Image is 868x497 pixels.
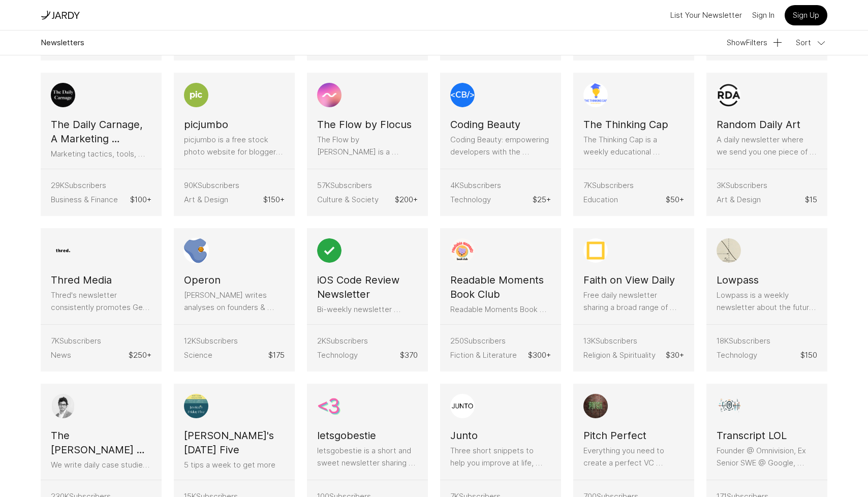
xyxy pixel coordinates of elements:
button: Faith on View Daily logo Faith on View Daily Free daily newsletter sharing a broad range of [DEMO... [573,228,694,371]
span: 57K Subscribers [317,179,372,192]
button: The Daily Carnage, A Marketing Newsletter logo The Daily Carnage, A Marketing Newsletter Marketin... [41,73,162,216]
button: picjumbo logo picjumbo picjumbo is a free stock photo website for bloggers, designers, business o... [174,73,295,216]
img: Operon logo [183,238,209,263]
span: 18K Subscribers [717,335,770,347]
h3: letsgobestie [317,428,376,443]
img: The Scott Max Newsletter logo [52,394,74,418]
span: $ 200 + [395,194,418,206]
span: $ 175 [268,349,285,361]
span: Fiction & Literature [450,349,517,361]
p: Newsletters [41,37,84,49]
h3: Lowpass [717,273,759,287]
span: 2K Subscribers [317,335,368,347]
p: [PERSON_NAME] writes analyses on founders & scientists in biotech. As well as digests on importan... [184,289,285,314]
img: Pitch Perfect logo [583,394,608,418]
img: Lowpass logo [717,238,741,263]
img: The Daily Carnage, A Marketing Newsletter logo [51,83,75,107]
button: Operon logo Operon [PERSON_NAME] writes analyses on founders & scientists in biotech. As well as ... [174,228,295,371]
img: Readable Moments Book Club logo [450,238,475,263]
h3: The Flow by Flocus [317,117,412,132]
p: Coding Beauty: empowering developers with the knowledge, tools, and curiosity to enhance coding e... [450,134,551,158]
span: $ 150 [800,349,817,361]
h3: Operon [184,273,221,287]
p: Founder @ Omnivision, Ex Senior SWE @ Google, @Microsoft [717,445,817,469]
p: 5 tips a week to get more organized at work & home (while also having more fun). [184,459,285,483]
span: 3K Subscribers [717,179,767,192]
span: Art & Design [717,194,761,206]
span: $ 25 + [533,194,551,206]
span: $ 250 + [129,349,151,361]
span: Education [583,194,618,206]
h3: The Daily Carnage, A Marketing Newsletter [51,117,151,146]
p: The Thinking Cap is a weekly educational newsletter that dives into interesting and informative t... [583,134,684,158]
img: Jessica's Friday Five logo [184,394,208,418]
button: Sort [796,37,827,49]
span: Business & Finance [51,194,118,206]
img: The Thinking Cap logo [583,83,608,107]
h3: Readable Moments Book Club [450,273,551,301]
button: List Your Newsletter [670,7,742,23]
p: We write daily case studies on online businesses to show the potential of making life-changing mo... [51,459,151,471]
span: $ 30 + [666,349,684,361]
img: The Flow by Flocus logo [317,83,342,107]
span: 7K Subscribers [51,335,101,347]
img: Faith on View Daily logo [583,238,608,263]
img: picjumbo logo [184,83,208,107]
p: picjumbo is a free stock photo website for bloggers, designers, business owners or marketers. [184,134,285,158]
span: News [51,349,71,361]
p: Thred's newsletter consistently promotes Gen Z voices, planet-positive stories and engages with t... [51,289,151,314]
button: Random Daily Art logo Random Daily Art A daily newsletter where we send you one piece of art. Eit... [706,73,827,216]
h3: The Thinking Cap [583,117,668,132]
h3: Transcript LOL [717,428,787,443]
h3: Coding Beauty [450,117,520,132]
span: 90K Subscribers [184,179,239,192]
span: Technology [717,349,757,361]
span: 12K Subscribers [184,335,238,347]
p: Everything you need to create a perfect VC fundraising deck for your startup [583,445,684,469]
img: letsgobestie logo [317,394,342,418]
button: Coding Beauty logo Coding Beauty Coding Beauty: empowering developers with the knowledge, tools, ... [440,73,561,216]
button: iOS Code Review Newsletter logo iOS Code Review Newsletter Bi-weekly newsletter amplifying code i... [307,228,428,371]
span: Culture & Society [317,194,379,206]
h3: Thred Media [51,273,112,287]
button: The Thinking Cap logo The Thinking Cap The Thinking Cap is a weekly educational newsletter that d... [573,73,694,216]
p: A daily newsletter where we send you one piece of art. Either from known classical artists or up-... [717,134,817,158]
h3: picjumbo [184,117,228,132]
span: Science [184,349,212,361]
span: $ 300 + [528,349,551,361]
a: Sign Up [785,5,827,25]
a: Sign In [752,7,774,23]
button: The Flow by Flocus logo The Flow by Flocus The Flow by [PERSON_NAME] is a weekly newsletter that ... [307,73,428,216]
p: Marketing tactics, tools, news, and culture for a global community of 30,000 sharp-minded marketers. [51,148,151,160]
h3: Random Daily Art [717,117,800,132]
h3: Junto [450,428,478,443]
span: 7K Subscribers [583,179,634,192]
h3: iOS Code Review Newsletter [317,273,418,301]
button: ShowFilters [727,37,784,49]
span: Technology [450,194,491,206]
img: iOS Code Review Newsletter logo [317,238,342,263]
p: Readable Moments Book Club helps parents, caregivers, and educators find the perfect children's b... [450,303,551,316]
span: $ 50 + [666,194,684,206]
button: Readable Moments Book Club logo Readable Moments Book Club Readable Moments Book Club helps paren... [440,228,561,371]
h3: The [PERSON_NAME] Newsletter [51,428,151,457]
img: Random Daily Art logo [717,83,740,107]
h3: Pitch Perfect [583,428,646,443]
span: Technology [317,349,358,361]
span: 4K Subscribers [450,179,501,192]
span: Art & Design [184,194,228,206]
button: Thred Media logo Thred Media Thred's newsletter consistently promotes Gen Z voices, planet-positi... [41,228,162,371]
span: $ 15 [805,194,817,206]
p: The Flow by [PERSON_NAME] is a weekly newsletter that offers concise, practical insights for both... [317,134,418,158]
h3: [PERSON_NAME]'s [DATE] Five [184,428,285,457]
p: Lowpass is a weekly newsletter about the future of entertainment and the next big hardware platfo... [717,289,817,314]
p: Bi-weekly newsletter amplifying code improvement tips from the Apple developer community in a bit... [317,303,418,316]
p: Three short snippets to help you improve at life, work, and money. Junto contains stories, tips, ... [450,445,551,469]
img: tatem logo [51,10,80,21]
span: 250 Subscribers [450,335,506,347]
span: Religion & Spirituality [583,349,656,361]
img: Transcript LOL logo [717,394,741,418]
span: $ 150 + [263,194,285,206]
img: Coding Beauty logo [450,83,475,107]
p: letsgobestie is a short and sweet newsletter sharing our three favorite finds from the week which... [317,445,418,469]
